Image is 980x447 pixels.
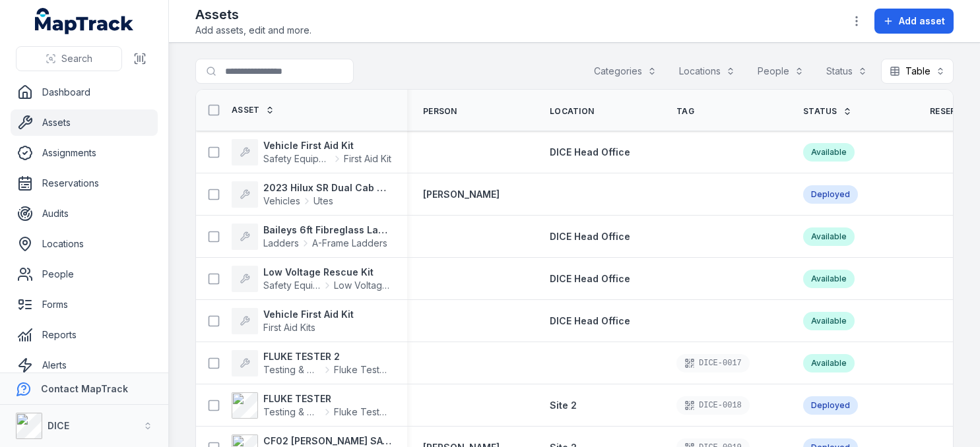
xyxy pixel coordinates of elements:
[803,227,855,246] div: Available
[550,314,630,328] a: DICE Head Office
[874,9,954,34] button: Add asset
[670,59,744,84] button: Locations
[11,352,158,378] a: Alerts
[263,237,299,250] span: Ladders
[676,396,750,415] div: DICE-0018
[334,405,391,419] span: Fluke Testers
[818,59,876,84] button: Status
[803,185,858,204] div: Deployed
[803,354,855,372] div: Available
[550,146,630,159] a: DICE Head Office
[41,383,128,394] strong: Contact MapTrack
[803,106,852,117] a: Status
[232,105,260,115] span: Asset
[263,322,315,333] span: First Aid Kits
[881,59,954,84] button: Table
[550,106,594,117] span: Location
[61,52,92,65] span: Search
[263,181,391,194] strong: 2023 Hilux SR Dual Cab Trayback Utility
[676,354,750,372] div: DICE-0017
[423,188,500,201] a: [PERSON_NAME]
[313,194,333,208] span: Utes
[195,5,311,24] h2: Assets
[232,139,391,165] a: Vehicle First Aid KitSafety EquipmentFirst Aid Kit
[585,59,665,84] button: Categories
[550,272,630,285] a: DICE Head Office
[263,139,391,152] strong: Vehicle First Aid Kit
[263,363,321,376] span: Testing & Measuring Equipment
[803,143,855,162] div: Available
[334,363,391,376] span: Fluke Testers
[232,105,275,115] a: Asset
[423,106,457,117] span: Person
[803,270,855,288] div: Available
[550,400,577,411] span: Site 2
[11,261,158,287] a: People
[11,109,158,136] a: Assets
[550,146,630,158] span: DICE Head Office
[263,152,331,165] span: Safety Equipment
[899,15,945,28] span: Add asset
[803,312,855,330] div: Available
[749,59,812,84] button: People
[11,231,158,257] a: Locations
[11,200,158,227] a: Audits
[263,223,391,237] strong: Baileys 6ft Fibreglass Ladder
[550,399,577,412] a: Site 2
[195,24,311,37] span: Add assets, edit and more.
[803,106,837,117] span: Status
[334,279,391,292] span: Low Voltage Rescue Kit
[11,170,158,196] a: Reservations
[263,392,391,405] strong: FLUKE TESTER
[11,140,158,166] a: Assignments
[232,350,391,376] a: FLUKE TESTER 2Testing & Measuring EquipmentFluke Testers
[11,291,158,318] a: Forms
[232,181,391,208] a: 2023 Hilux SR Dual Cab Trayback UtilityVehiclesUtes
[232,223,391,250] a: Baileys 6ft Fibreglass LadderLaddersA-Frame Ladders
[263,279,321,292] span: Safety Equipment
[550,315,630,326] span: DICE Head Office
[312,237,387,250] span: A-Frame Ladders
[232,392,391,419] a: FLUKE TESTERTesting & Measuring EquipmentFluke Testers
[803,396,858,415] div: Deployed
[676,106,694,117] span: Tag
[232,266,391,292] a: Low Voltage Rescue KitSafety EquipmentLow Voltage Rescue Kit
[48,420,69,431] strong: DICE
[263,308,354,321] strong: Vehicle First Aid Kit
[344,152,391,165] span: First Aid Kit
[550,231,630,242] span: DICE Head Office
[550,273,630,284] span: DICE Head Office
[263,405,321,419] span: Testing & Measuring Equipment
[16,46,122,71] button: Search
[263,194,300,208] span: Vehicles
[35,8,134,34] a: MapTrack
[550,230,630,243] a: DICE Head Office
[11,322,158,348] a: Reports
[11,79,158,105] a: Dashboard
[263,266,391,279] strong: Low Voltage Rescue Kit
[232,308,354,334] a: Vehicle First Aid KitFirst Aid Kits
[263,350,391,363] strong: FLUKE TESTER 2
